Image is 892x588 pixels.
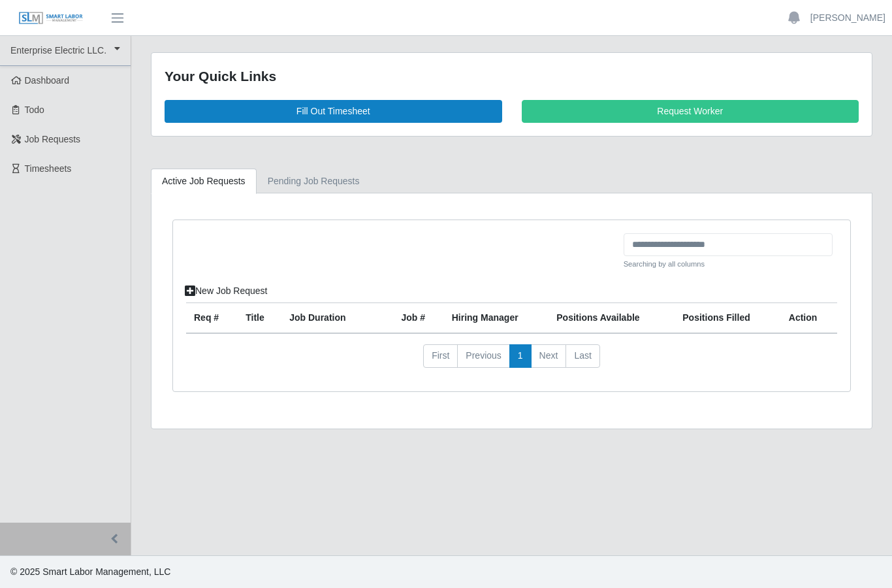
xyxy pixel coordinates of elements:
span: © 2025 Smart Labor Management, LLC [10,566,170,577]
nav: pagination [186,344,837,378]
small: Searching by all columns [624,259,833,270]
a: Request Worker [522,100,859,123]
span: Todo [25,105,44,115]
span: Job Requests [25,134,81,144]
th: Job # [394,303,444,334]
a: Active Job Requests [151,169,257,194]
th: Hiring Manager [444,303,549,334]
img: SLM Logo [18,11,84,25]
th: Action [781,303,837,334]
span: Timesheets [25,163,72,174]
a: Fill Out Timesheet [165,100,502,123]
span: Dashboard [25,75,70,86]
th: Positions Filled [675,303,781,334]
th: Req # [186,303,238,334]
a: New Job Request [176,280,276,302]
a: 1 [509,344,532,368]
th: Positions Available [549,303,675,334]
a: Pending Job Requests [257,169,371,194]
div: Your Quick Links [165,66,859,87]
a: [PERSON_NAME] [810,11,885,25]
th: Job Duration [281,303,374,334]
th: Title [238,303,281,334]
